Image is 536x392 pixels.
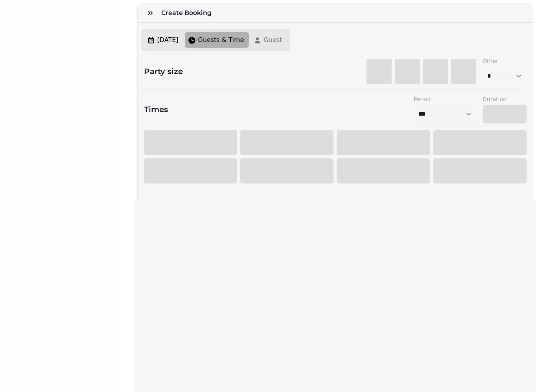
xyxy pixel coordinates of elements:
label: Other [483,57,527,65]
span: 2 [373,69,385,74]
button: 2 [366,59,392,84]
h2: Times [144,104,168,115]
h3: Create Booking [161,8,215,18]
span: Guests & Time [198,35,244,45]
button: 3 [395,59,420,84]
span: 4 [430,69,441,74]
span: [DATE] [157,35,179,45]
span: 5 [458,69,470,74]
h2: Party size [138,66,183,77]
span: Guest [264,35,282,45]
span: 3 [401,69,413,74]
button: 5 [451,59,476,84]
button: 4 [423,59,448,84]
label: Duration [483,95,527,103]
label: Period [414,95,476,103]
